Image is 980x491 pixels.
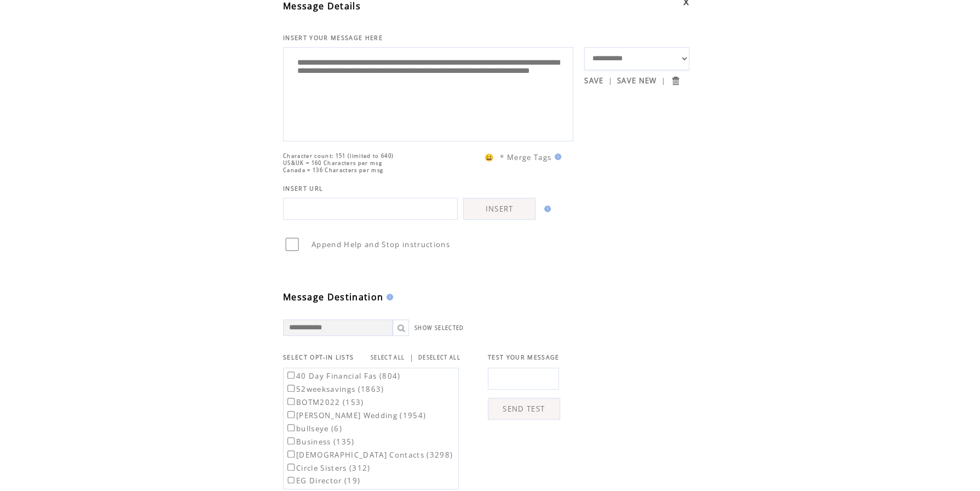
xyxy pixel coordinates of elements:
[283,152,394,159] span: Character count: 151 (limited to 640)
[463,198,535,220] a: INSERT
[283,353,354,361] span: SELECT OPT-IN LISTS
[383,294,393,300] img: help.gif
[283,167,383,174] span: Canada = 136 Characters per msg
[283,291,383,303] span: Message Destination
[488,398,560,420] a: SEND TEST
[285,397,364,407] label: BOTM2022 (153)
[285,476,360,486] label: EG Director (19)
[285,371,401,381] label: 40 Day Financial Fas (804)
[287,477,295,484] input: EG Director (19)
[287,424,295,431] input: bullseye (6)
[287,411,295,418] input: [PERSON_NAME] Wedding (1954)
[488,353,560,361] span: TEST YOUR MESSAGE
[287,437,295,444] input: Business (135)
[287,372,295,379] input: 40 Day Financial Fas (804)
[283,159,382,167] span: US&UK = 160 Characters per msg
[485,152,494,162] span: 😀
[584,76,603,85] a: SAVE
[285,384,384,394] label: 52weeksavings (1863)
[414,324,464,332] a: SHOW SELECTED
[500,152,551,162] span: * Merge Tags
[617,76,657,85] a: SAVE NEW
[287,464,295,471] input: Circle Sisters (312)
[285,410,426,420] label: [PERSON_NAME] Wedding (1954)
[670,76,681,86] input: Submit
[283,185,323,192] span: INSERT URL
[541,205,551,212] img: help.gif
[608,76,612,85] span: |
[371,354,405,361] a: SELECT ALL
[283,34,383,42] span: INSERT YOUR MESSAGE HERE
[285,463,371,473] label: Circle Sisters (312)
[312,239,450,249] span: Append Help and Stop instructions
[661,76,665,85] span: |
[285,424,342,433] label: bullseye (6)
[409,352,413,362] span: |
[285,437,355,447] label: Business (135)
[287,398,295,405] input: BOTM2022 (153)
[418,354,460,361] a: DESELECT ALL
[285,450,453,460] label: [DEMOGRAPHIC_DATA] Contacts (3298)
[287,385,295,392] input: 52weeksavings (1863)
[551,153,561,160] img: help.gif
[287,450,295,458] input: [DEMOGRAPHIC_DATA] Contacts (3298)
